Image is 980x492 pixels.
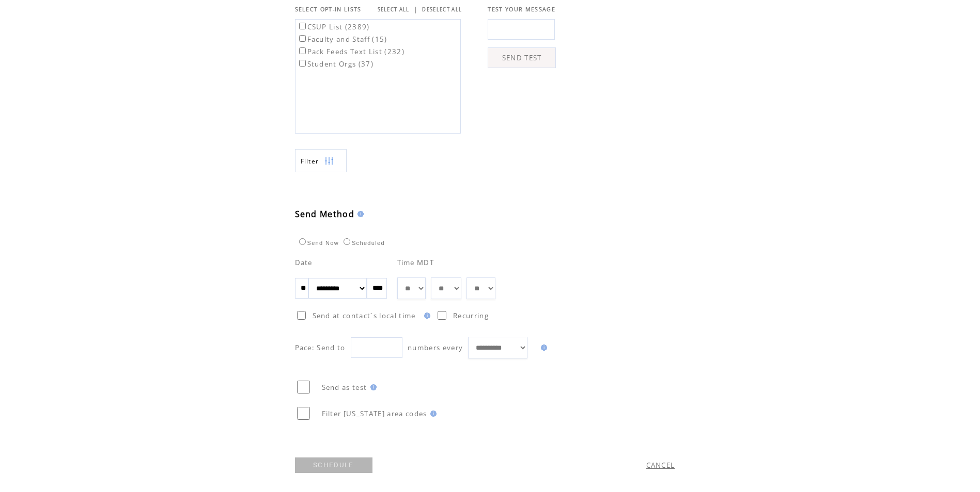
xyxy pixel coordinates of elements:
span: Send as test [322,383,367,392]
label: Pack Feeds Text List (232) [297,47,405,56]
span: Filter [US_STATE] area codes [322,409,427,418]
a: SCHEDULE [295,457,372,473]
a: Filter [295,149,347,172]
img: help.gif [367,384,377,390]
label: Scheduled [341,240,385,246]
a: SELECT ALL [378,6,410,13]
span: Recurring [453,311,489,320]
img: help.gif [421,313,430,319]
input: Student Orgs (37) [299,60,306,67]
span: | [414,5,418,14]
span: Send at contact`s local time [313,311,416,320]
a: SEND TEST [488,47,556,68]
input: Faculty and Staff (15) [299,35,306,42]
a: CANCEL [646,461,675,470]
span: numbers every [408,343,463,352]
span: Pace: Send to [295,343,346,352]
span: Date [295,258,313,267]
input: Scheduled [344,238,350,245]
img: help.gif [538,345,547,351]
span: Send Method [295,208,355,220]
label: Student Orgs (37) [297,59,374,69]
img: help.gif [354,211,364,217]
span: Time MDT [397,258,434,267]
span: TEST YOUR MESSAGE [488,6,555,13]
input: Send Now [299,238,306,245]
label: Send Now [297,240,339,246]
span: SELECT OPT-IN LISTS [295,6,362,13]
label: Faculty and Staff (15) [297,35,387,44]
label: CSUP List (2389) [297,22,370,31]
span: Show filters [301,157,319,166]
img: help.gif [427,411,437,417]
input: CSUP List (2389) [299,23,306,29]
a: DESELECT ALL [422,6,462,13]
img: filters.png [324,150,334,173]
input: Pack Feeds Text List (232) [299,47,306,54]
